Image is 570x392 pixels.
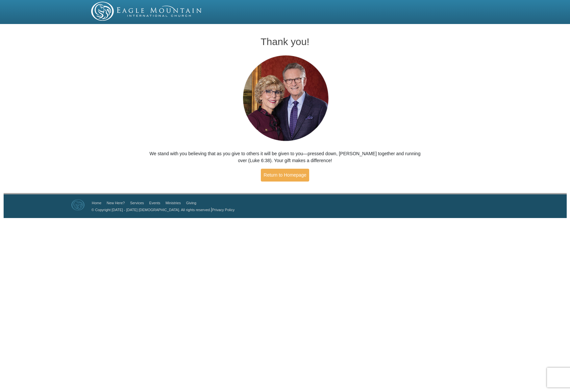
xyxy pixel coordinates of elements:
p: We stand with you believing that as you give to others it will be given to you—pressed down, [PER... [146,150,424,164]
a: Home [92,201,101,205]
h1: Thank you! [146,36,424,47]
img: Eagle Mountain International Church [71,199,85,210]
a: Return to Homepage [261,169,310,182]
a: Services [130,201,144,205]
p: | [89,206,235,213]
a: New Here? [107,201,125,205]
img: Pastors George and Terri Pearsons [236,53,334,144]
a: Ministries [165,201,181,205]
a: Privacy Policy [212,208,235,212]
a: Events [149,201,161,205]
img: EMIC [91,2,202,21]
a: © Copyright [DATE] - [DATE] [DEMOGRAPHIC_DATA]. All rights reserved. [91,208,211,212]
a: Giving [186,201,196,205]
